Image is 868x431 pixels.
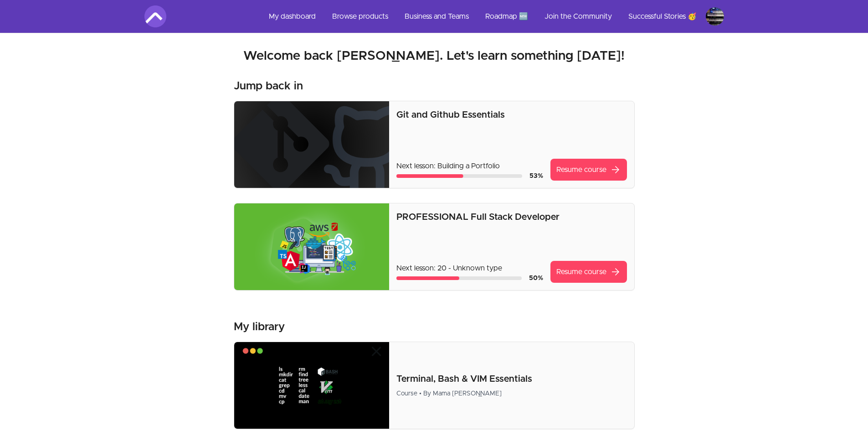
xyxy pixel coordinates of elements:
[529,275,543,281] span: 50 %
[396,373,627,385] p: Terminal, Bash & VIM Essentials
[396,174,522,178] div: Course progress
[396,211,627,223] p: PROFESSIONAL Full Stack Developer
[706,7,724,26] img: Profile image for Dominik Czajkowski
[234,342,390,429] img: Product image for Terminal, Bash & VIM Essentials
[537,5,619,27] a: Join the Community
[478,5,535,27] a: Roadmap 🆕
[396,276,521,280] div: Course progress
[234,101,390,188] img: Product image for Git and Github Essentials
[234,342,635,429] a: Product image for Terminal, Bash & VIM EssentialsTerminal, Bash & VIM EssentialsCourse • By Mama ...
[396,109,627,121] p: Git and Github Essentials
[621,5,704,27] a: Successful Stories 🥳
[234,79,303,93] h3: Jump back in
[234,320,285,334] h3: My library
[550,159,627,181] a: Resume coursearrow_forward
[610,164,621,175] span: arrow_forward
[397,5,476,27] a: Business and Teams
[234,203,390,290] img: Product image for PROFESSIONAL Full Stack Developer
[144,48,724,64] h2: Welcome back [PERSON_NAME]. Let's learn something [DATE]!
[396,161,543,171] p: Next lesson: Building a Portfolio
[262,5,724,27] nav: Main
[262,5,323,27] a: My dashboard
[396,389,627,398] div: Course • By Mama [PERSON_NAME]
[529,173,543,179] span: 53 %
[610,266,621,277] span: arrow_forward
[144,5,166,27] img: Amigoscode logo
[325,5,395,27] a: Browse products
[396,263,543,274] p: Next lesson: 20 - Unknown type
[550,261,627,283] a: Resume coursearrow_forward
